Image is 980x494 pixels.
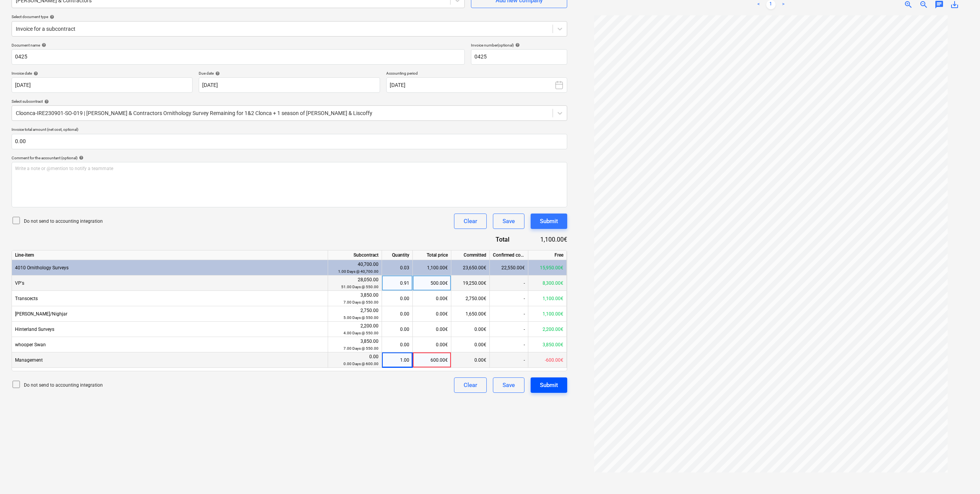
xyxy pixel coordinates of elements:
[467,235,522,244] div: Total
[12,99,567,104] div: Select subcontract
[43,99,49,104] span: help
[12,43,465,48] div: Document name
[493,214,524,229] button: Save
[15,327,54,332] span: Hinterland Surveys
[490,352,528,368] div: -
[385,260,409,275] div: 0.03
[493,377,524,393] button: Save
[343,346,379,350] small: 7.00 Days @ 550.00
[490,260,528,275] div: 22,550.00€
[12,134,567,149] input: Invoice total amount (net cost, optional)
[528,291,567,306] div: 1,100.00€
[40,43,46,47] span: help
[528,260,567,275] div: 15,950.00€
[503,216,515,226] div: Save
[451,250,490,260] div: Committed
[413,260,451,275] div: 1,100.00€
[214,71,220,76] span: help
[528,250,567,260] div: Free
[385,275,409,291] div: 0.91
[382,250,413,260] div: Quantity
[48,15,54,19] span: help
[343,331,379,335] small: 4.00 Days @ 550.00
[413,291,451,306] div: 0.00€
[540,216,558,226] div: Submit
[413,322,451,337] div: 0.00€
[385,352,409,368] div: 1.00
[490,322,528,337] div: -
[451,306,490,322] div: 1,650.00€
[331,276,379,290] div: 28,050.00
[490,250,528,260] div: Confirmed costs
[15,342,46,347] span: whooper Swan
[413,275,451,291] div: 500.00€
[343,300,379,304] small: 7.00 Days @ 550.00
[528,306,567,322] div: 1,100.00€
[540,380,558,390] div: Submit
[343,362,379,366] small: 0.00 Days @ 600.00
[15,280,24,286] span: VP's
[451,291,490,306] div: 2,750.00€
[12,155,567,160] div: Comment for the accountant (optional)
[199,71,380,76] div: Due date
[199,77,380,93] input: Due date not specified
[531,214,567,229] button: Submit
[941,457,980,494] iframe: Chat Widget
[490,275,528,291] div: -
[451,260,490,275] div: 23,650.00€
[503,380,515,390] div: Save
[77,155,84,160] span: help
[451,275,490,291] div: 19,250.00€
[413,337,451,352] div: 0.00€
[12,77,193,93] input: Invoice date not specified
[331,292,379,306] div: 3,850.00
[454,214,487,229] button: Clear
[528,275,567,291] div: 8,300.00€
[413,306,451,322] div: 0.00€
[528,352,567,368] div: -600.00€
[385,322,409,337] div: 0.00
[451,352,490,368] div: 0.00€
[385,306,409,322] div: 0.00
[490,306,528,322] div: -
[328,250,382,260] div: Subcontract
[385,291,409,306] div: 0.00
[15,296,38,301] span: Transcects
[471,43,567,48] div: Invoice number (optional)
[464,380,477,390] div: Clear
[528,337,567,352] div: 3,850.00€
[331,322,379,337] div: 2,200.00
[454,377,487,393] button: Clear
[15,265,69,270] span: 4010 Ornithology Surveys
[15,311,67,317] span: Woodcock/Nighjar
[338,269,379,274] small: 1.00 Days @ 40,700.00
[522,235,567,244] div: 1,100.00€
[385,337,409,352] div: 0.00
[490,291,528,306] div: -
[24,382,103,389] p: Do not send to accounting integration
[451,322,490,337] div: 0.00€
[490,337,528,352] div: -
[471,49,567,65] input: Invoice number
[12,127,567,134] p: Invoice total amount (net cost, optional)
[413,250,451,260] div: Total price
[12,14,567,19] div: Select document type
[413,352,451,368] div: 600.00€
[331,353,379,367] div: 0.00
[331,338,379,352] div: 3,850.00
[15,357,43,363] span: Management
[32,71,38,76] span: help
[341,285,379,289] small: 51.00 Days @ 550.00
[331,261,379,275] div: 40,700.00
[528,322,567,337] div: 2,200.00€
[451,337,490,352] div: 0.00€
[24,218,103,225] p: Do not send to accounting integration
[12,250,328,260] div: Line-item
[514,43,520,47] span: help
[386,77,567,93] button: [DATE]
[331,307,379,321] div: 2,750.00
[464,216,477,226] div: Clear
[386,71,567,77] p: Accounting period
[12,49,465,65] input: Document name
